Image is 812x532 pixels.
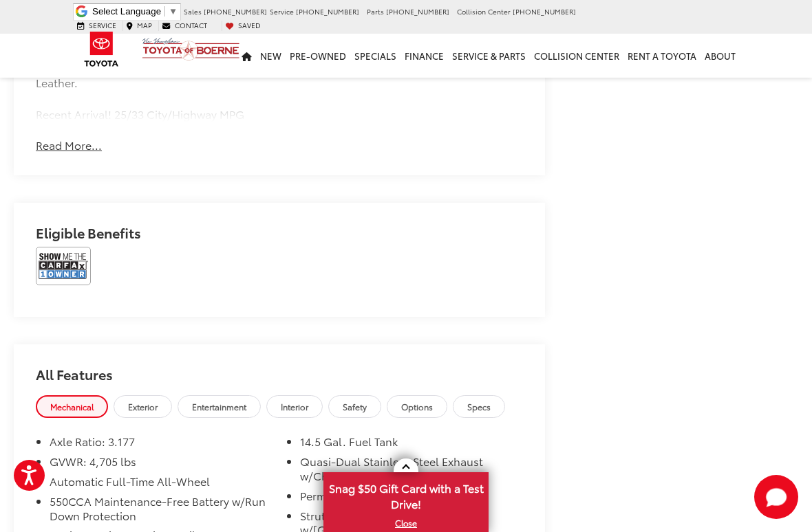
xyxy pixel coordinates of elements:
a: Contact [158,21,211,30]
span: Sales [184,6,202,16]
a: Service [74,21,120,30]
div: CARFAX One-Owner. Clean CARFAX. 2024 Toyota RAV4 Adventure Black AWD, Black Artificial Leather. R... [36,59,523,122]
li: 550CCA Maintenance-Free Battery w/Run Down Protection [50,494,273,529]
span: [PHONE_NUMBER] [386,6,449,16]
button: Toggle Chat Window [754,475,798,519]
span: Interior [281,401,308,412]
a: New [256,34,286,78]
span: Contact [175,20,207,30]
button: Read More... [36,137,102,153]
span: Entertainment [192,401,246,412]
span: Safety [343,401,367,412]
img: Toyota [76,27,127,71]
span: Map [137,20,152,30]
a: Specials [350,34,400,78]
span: [PHONE_NUMBER] [513,6,576,16]
li: GVWR: 4,705 lbs [50,454,273,474]
h2: Eligible Benefits [36,225,523,247]
li: Axle Ratio: 3.177 [50,434,273,454]
a: Pre-Owned [286,34,350,78]
span: Collision Center [457,6,511,16]
a: Home [237,34,256,78]
span: [PHONE_NUMBER] [204,6,267,16]
svg: Start Chat [754,475,798,519]
img: CarFax One Owner [36,247,91,285]
h2: All Features [14,344,545,395]
span: Options [401,401,433,412]
span: ▼ [169,6,178,16]
a: Select Language​ [92,6,178,16]
a: Service & Parts: Opens in a new tab [448,34,530,78]
li: 14.5 Gal. Fuel Tank [300,434,523,454]
span: [PHONE_NUMBER] [296,6,359,16]
span: Parts [367,6,384,16]
span: ​ [164,6,165,16]
span: Service [270,6,294,16]
a: My Saved Vehicles [222,21,264,30]
a: Rent a Toyota [623,34,701,78]
span: Specs [467,401,491,412]
span: Saved [238,20,261,30]
a: About [701,34,740,78]
span: Select Language [92,6,161,16]
span: Snag $50 Gift Card with a Test Drive! [325,474,487,516]
a: Collision Center [530,34,623,78]
li: Quasi-Dual Stainless Steel Exhaust w/Chrome Tailpipe Finisher [300,454,523,489]
a: Map [122,21,156,30]
span: Service [89,20,116,30]
span: Exterior [128,401,158,412]
img: Vic Vaughan Toyota of Boerne [142,37,240,61]
a: Finance [400,34,448,78]
li: Permanent Locking Hubs [300,489,523,509]
li: Automatic Full-Time All-Wheel [50,474,273,494]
